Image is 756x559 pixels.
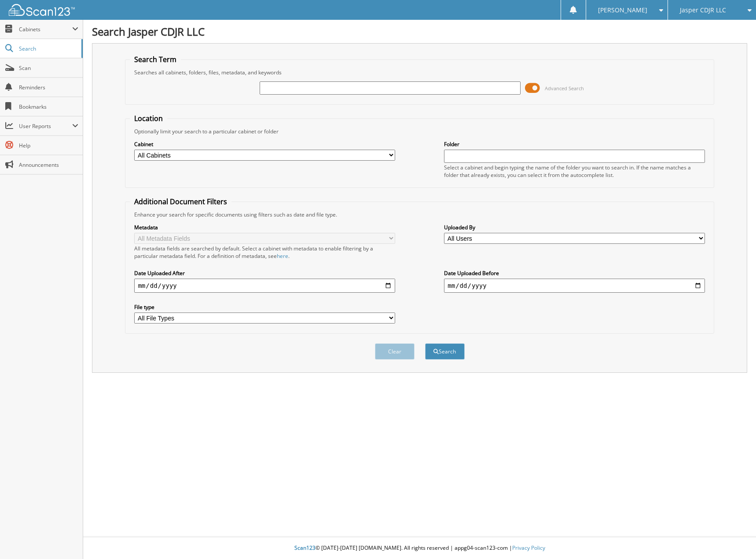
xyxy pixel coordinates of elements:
[444,279,705,293] input: end
[130,69,709,76] div: Searches all cabinets, folders, files, metadata, and keywords
[9,4,75,16] img: scan123-logo-white.svg
[19,84,78,91] span: Reminders
[19,103,78,110] span: Bookmarks
[375,343,415,360] button: Clear
[19,64,78,72] span: Scan
[130,55,181,64] legend: Search Term
[134,140,395,148] label: Cabinet
[425,343,465,360] button: Search
[512,544,545,552] a: Privacy Policy
[294,544,316,552] span: Scan123
[712,517,756,559] iframe: Chat Widget
[19,161,78,169] span: Announcements
[130,197,231,206] legend: Additional Document Filters
[130,128,709,135] div: Optionally limit your search to a particular cabinet or folder
[444,164,705,179] div: Select a cabinet and begin typing the name of the folder you want to search in. If the name match...
[19,26,72,33] span: Cabinets
[134,303,395,311] label: File type
[83,537,756,559] div: © [DATE]-[DATE] [DOMAIN_NAME]. All rights reserved | appg04-scan123-com |
[277,252,288,260] a: here
[19,142,78,149] span: Help
[130,211,709,218] div: Enhance your search for specific documents using filters such as date and file type.
[134,224,395,231] label: Metadata
[444,224,705,231] label: Uploaded By
[545,85,584,92] span: Advanced Search
[598,7,647,13] span: [PERSON_NAME]
[680,7,726,13] span: Jasper CDJR LLC
[134,245,395,260] div: All metadata fields are searched by default. Select a cabinet with metadata to enable filtering b...
[444,269,705,277] label: Date Uploaded Before
[92,24,747,39] h1: Search Jasper CDJR LLC
[130,114,167,123] legend: Location
[134,269,395,277] label: Date Uploaded After
[19,122,72,130] span: User Reports
[444,140,705,148] label: Folder
[19,45,77,52] span: Search
[134,279,395,293] input: start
